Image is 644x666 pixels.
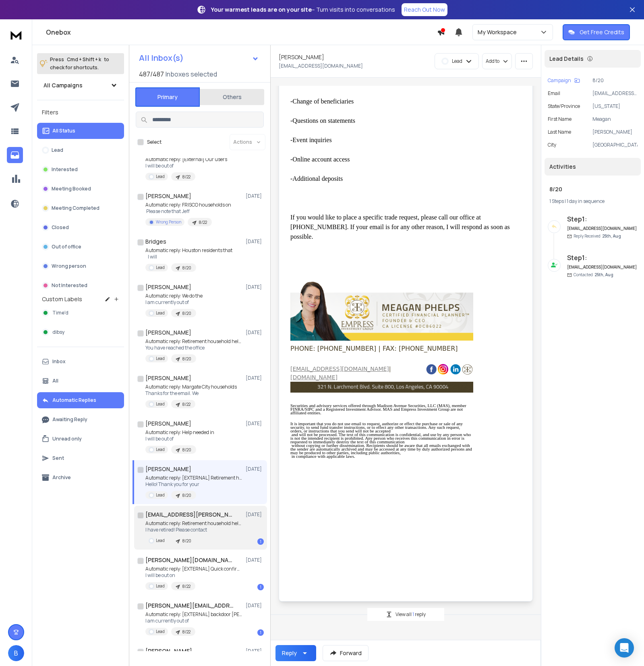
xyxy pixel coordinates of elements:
p: Lead [156,538,165,544]
p: Thanks for the email. We [145,390,237,397]
button: B [8,645,24,661]
p: I am currently out of [145,618,242,624]
p: [DATE] [246,602,264,609]
button: Out of office [37,239,124,255]
span: 25th, Aug [602,233,621,239]
p: [DATE] [246,648,264,654]
button: All Campaigns [37,77,124,93]
p: Sent [52,455,64,461]
p: Hello! Thank you for your [145,481,242,488]
p: 8/22 [182,583,191,589]
p: Automatic reply: Retirement household help? [145,338,242,345]
p: Automatic reply: Retirement household help? [145,520,242,527]
div: | [549,198,636,205]
p: 8/20 [182,310,191,316]
p: Not Interested [52,282,87,289]
p: [DATE] [246,284,264,290]
h1: [PERSON_NAME][DOMAIN_NAME][EMAIL_ADDRESS][PERSON_NAME][DOMAIN_NAME] [145,556,234,564]
p: Wrong person [52,263,86,269]
div: 1 [257,629,264,636]
p: [US_STATE] [592,103,638,110]
button: Forward [323,645,369,661]
p: Lead [156,492,165,498]
h1: Bridges [145,238,166,246]
p: [DATE] [246,375,264,381]
p: Interested [52,166,78,173]
p: Automatic reply: We do the [145,293,203,299]
p: [DATE] [246,420,264,427]
button: Sent [37,450,124,466]
h3: Custom Labels [42,295,82,303]
span: 487 / 487 [139,69,164,79]
p: Wrong Person [156,219,181,225]
p: Inbox [52,358,66,365]
p: 8/20 [182,356,191,362]
p: [DATE] [246,238,264,245]
span: -Event inquiries [290,137,332,143]
p: 8/22 [182,629,191,635]
p: Automatic reply: FRISCO households on [145,202,231,208]
button: Meeting Completed [37,200,124,216]
h1: All Inbox(s) [139,54,184,62]
button: Unread only [37,431,124,447]
strong: Your warmest leads are on your site [211,6,312,13]
button: Not Interested [37,277,124,294]
p: Lead [156,401,165,407]
div: Open Intercom Messenger [615,638,634,658]
span: dibsy [52,329,64,335]
button: Automatic Replies [37,392,124,408]
button: Awaiting Reply [37,412,124,428]
button: All [37,373,124,389]
p: Automatic reply: Help needed in [145,429,214,436]
h6: Step 1 : [567,214,638,224]
span: Time'd [52,310,68,316]
button: Wrong person [37,258,124,274]
h1: All Campaigns [43,81,83,89]
p: 8/20 [182,265,191,271]
p: Email [548,90,560,97]
p: Lead [156,310,165,316]
p: You have reached the office [145,345,242,351]
h6: Step 1 : [567,253,638,263]
p: Automatic reply: [EXTERNAL] Quick confirmation [145,566,242,572]
img: Empress Investment Group [290,280,473,341]
p: First Name [548,116,572,122]
p: 8/22 [182,174,191,180]
h1: [PERSON_NAME][EMAIL_ADDRESS][PERSON_NAME][DOMAIN_NAME] [145,602,234,610]
p: Add to [486,58,499,64]
p: Press to check for shortcuts. [50,56,109,72]
p: I am currently out of [145,299,203,306]
p: State/Province [548,103,580,110]
span: 1 [412,611,415,618]
button: Meeting Booked [37,181,124,197]
label: Select [147,139,162,145]
p: Lead [52,147,63,153]
td: PHONE: [PHONE_NUMBER] | FAX: [PHONE_NUMBER] [290,341,473,356]
p: Lead [156,447,165,453]
button: Reply [275,645,316,661]
p: Lead [156,629,165,635]
p: [GEOGRAPHIC_DATA] [592,142,638,148]
p: [DATE] [246,511,264,518]
p: Last Name [548,129,571,135]
span: -Change of beneficiaries [290,98,354,105]
span: If you would like to place a specific trade request, please call our office at [PHONE_NUMBER]. If... [290,214,511,240]
h1: [PERSON_NAME] [145,465,191,473]
p: Lead [156,174,165,180]
p: I will [145,254,232,260]
h1: [PERSON_NAME] [145,329,191,337]
button: Closed [37,219,124,236]
span: Cmd + Shift + k [66,55,102,64]
p: [DATE] [246,193,264,199]
p: View all reply [396,611,426,618]
p: Meeting Booked [52,186,91,192]
p: Lead Details [549,55,584,63]
span: -Questions on statements [290,117,355,124]
p: I will be out on [145,572,242,579]
p: – Turn visits into conversations [211,6,395,14]
h6: [EMAIL_ADDRESS][DOMAIN_NAME] [567,264,638,270]
p: Reply Received [574,233,621,239]
h1: [EMAIL_ADDRESS][PERSON_NAME][DOMAIN_NAME] [145,511,234,519]
button: Interested [37,161,124,178]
